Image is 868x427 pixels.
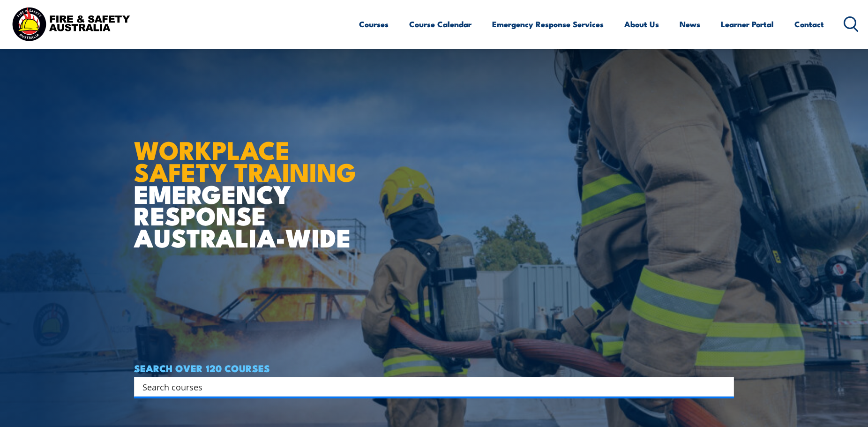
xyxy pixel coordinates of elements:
[794,12,824,37] a: Contact
[134,115,363,248] h1: EMERGENCY RESPONSE AUSTRALIA-WIDE
[721,12,774,37] a: Learner Portal
[359,12,389,37] a: Courses
[409,12,471,37] a: Course Calendar
[624,12,659,37] a: About Us
[144,380,715,393] form: Search form
[680,12,700,37] a: News
[134,363,734,373] h4: SEARCH OVER 120 COURSES
[142,380,713,394] input: Search input
[718,380,731,393] button: Search magnifier button
[134,129,356,190] strong: WORKPLACE SAFETY TRAINING
[492,12,604,37] a: Emergency Response Services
